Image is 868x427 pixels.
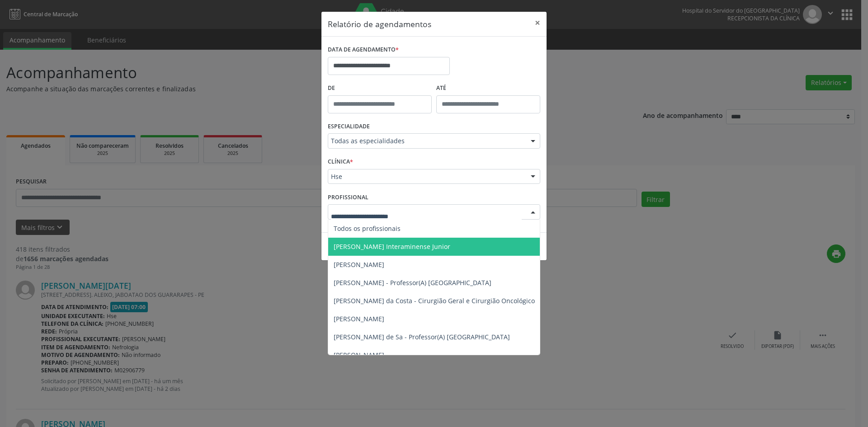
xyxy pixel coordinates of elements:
[328,155,353,169] label: CLÍNICA
[328,120,370,134] label: ESPECIALIDADE
[436,81,540,95] label: ATÉ
[328,18,431,30] h5: Relatório de agendamentos
[334,296,535,305] span: [PERSON_NAME] da Costa - Cirurgião Geral e Cirurgião Oncológico
[528,12,547,34] button: Close
[334,242,450,251] span: [PERSON_NAME] Interaminense Junior
[328,81,432,95] label: De
[334,333,510,341] span: [PERSON_NAME] de Sa - Professor(A) [GEOGRAPHIC_DATA]
[334,351,384,359] span: [PERSON_NAME]
[331,172,522,181] span: Hse
[328,190,368,204] label: PROFISSIONAL
[334,260,384,269] span: [PERSON_NAME]
[334,314,384,323] span: [PERSON_NAME]
[334,224,401,233] span: Todos os profissionais
[328,43,399,57] label: DATA DE AGENDAMENTO
[331,136,522,145] span: Todas as especialidades
[334,278,491,287] span: [PERSON_NAME] - Professor(A) [GEOGRAPHIC_DATA]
